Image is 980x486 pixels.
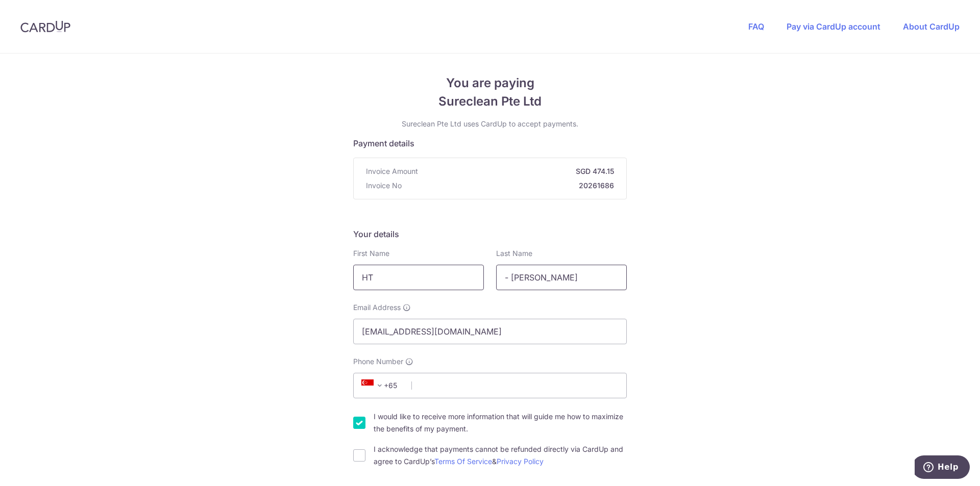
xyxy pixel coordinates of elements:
[434,457,492,466] a: Terms Of Service
[353,137,627,149] h5: Payment details
[353,119,627,129] p: Sureclean Pte Ltd uses CardUp to accept payments.
[915,455,970,481] iframe: Opens a widget where you can find more information
[497,457,544,466] a: Privacy Policy
[366,166,418,176] span: Invoice Amount
[353,356,403,367] span: Phone Number
[358,379,404,392] span: +65
[353,74,627,92] span: You are paying
[353,228,627,240] h5: Your details
[496,248,532,259] label: Last Name
[353,319,627,344] input: Email address
[374,411,627,435] label: I would like to receive more information that will guide me how to maximize the benefits of my pa...
[20,20,70,33] img: CardUp
[422,166,614,176] strong: SGD 474.15
[406,181,614,191] strong: 20261686
[366,181,402,191] span: Invoice No
[353,248,389,259] label: First Name
[748,21,764,32] a: FAQ
[353,265,484,290] input: First name
[353,302,401,313] span: Email Address
[374,443,627,468] label: I acknowledge that payments cannot be refunded directly via CardUp and agree to CardUp’s &
[496,265,627,290] input: Last name
[787,21,880,32] a: Pay via CardUp account
[903,21,960,32] a: About CardUp
[361,379,386,392] span: +65
[353,92,627,111] span: Sureclean Pte Ltd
